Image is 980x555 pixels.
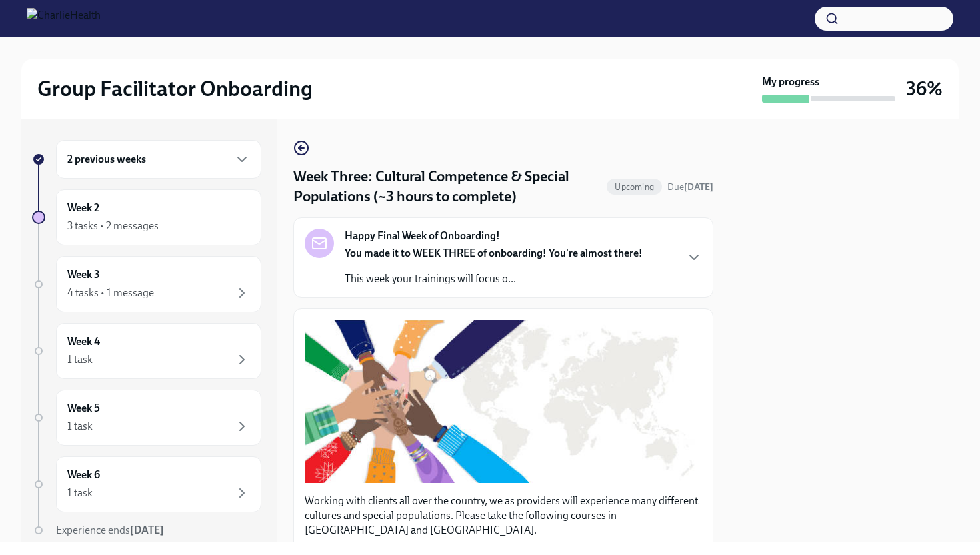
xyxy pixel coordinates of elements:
[67,201,99,215] h6: Week 2
[67,401,100,416] h6: Week 5
[67,352,93,367] div: 1 task
[32,390,261,446] a: Week 51 task
[345,247,643,259] strong: You made it to WEEK THREE of onboarding! You're almost there!
[67,152,146,167] h6: 2 previous weeks
[67,419,93,434] div: 1 task
[32,323,261,379] a: Week 41 task
[32,189,261,245] a: Week 23 tasks • 2 messages
[67,468,100,482] h6: Week 6
[130,524,164,536] strong: [DATE]
[32,256,261,312] a: Week 34 tasks • 1 message
[305,320,702,482] button: Zoom image
[305,494,702,538] p: Working with clients all over the country, we as providers will experience many different culture...
[67,267,100,282] h6: Week 3
[607,182,662,192] span: Upcoming
[67,486,93,500] div: 1 task
[67,219,159,233] div: 3 tasks • 2 messages
[345,271,643,286] p: This week your trainings will focus o...
[32,456,261,512] a: Week 61 task
[293,167,601,207] h4: Week Three: Cultural Competence & Special Populations (~3 hours to complete)
[37,75,313,102] h2: Group Facilitator Onboarding
[667,181,713,193] span: August 25th, 2025 10:00
[345,229,500,243] strong: Happy Final Week of Onboarding!
[67,286,154,300] div: 4 tasks • 1 message
[684,181,713,193] strong: [DATE]
[56,524,164,536] span: Experience ends
[56,140,261,179] div: 2 previous weeks
[67,334,100,349] h6: Week 4
[762,75,819,89] strong: My progress
[667,181,713,193] span: Due
[27,8,101,29] img: CharlieHealth
[906,77,943,101] h3: 36%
